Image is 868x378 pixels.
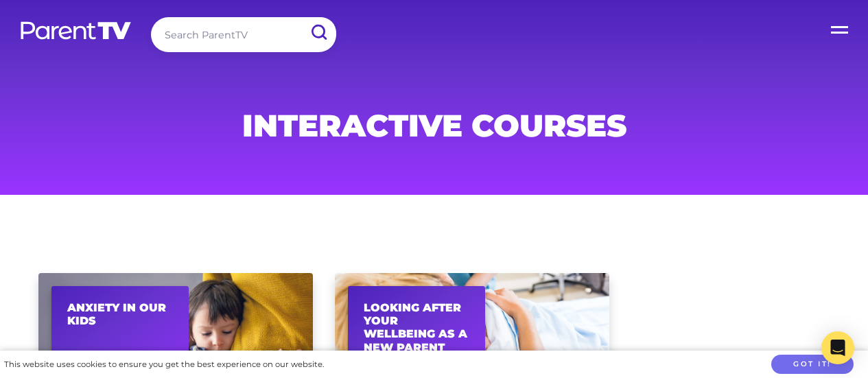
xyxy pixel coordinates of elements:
h2: Anxiety In Our Kids [67,301,174,327]
button: Got it! [771,355,854,375]
div: This website uses cookies to ensure you get the best experience on our website. [4,357,324,372]
input: Search ParentTV [151,17,336,52]
img: parenttv-logo-white.4c85aaf.svg [19,21,132,40]
div: Open Intercom Messenger [821,331,854,364]
input: Submit [301,17,336,48]
h1: Interactive Courses [104,112,765,139]
h2: Looking after your wellbeing as a new parent [364,301,470,354]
